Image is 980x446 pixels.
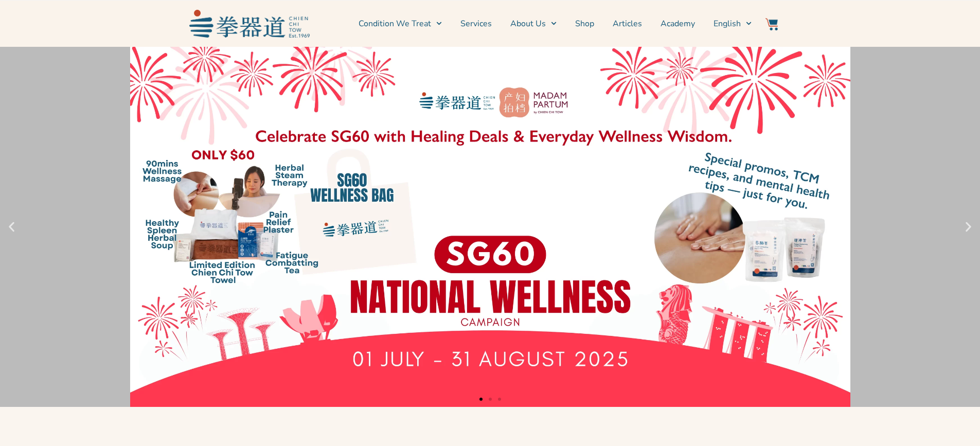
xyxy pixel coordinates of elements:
[479,398,483,401] span: Go to slide 1
[510,11,557,37] a: About Us
[661,11,695,37] a: Academy
[498,398,501,401] span: Go to slide 3
[714,17,741,30] span: English
[575,11,594,37] a: Shop
[613,11,642,37] a: Articles
[5,221,18,234] div: Previous slide
[714,11,752,37] a: English
[962,221,975,234] div: Next slide
[765,18,778,30] img: Website Icon-03
[460,11,492,37] a: Services
[359,11,442,37] a: Condition We Treat
[489,398,492,401] span: Go to slide 2
[315,11,752,37] nav: Menu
